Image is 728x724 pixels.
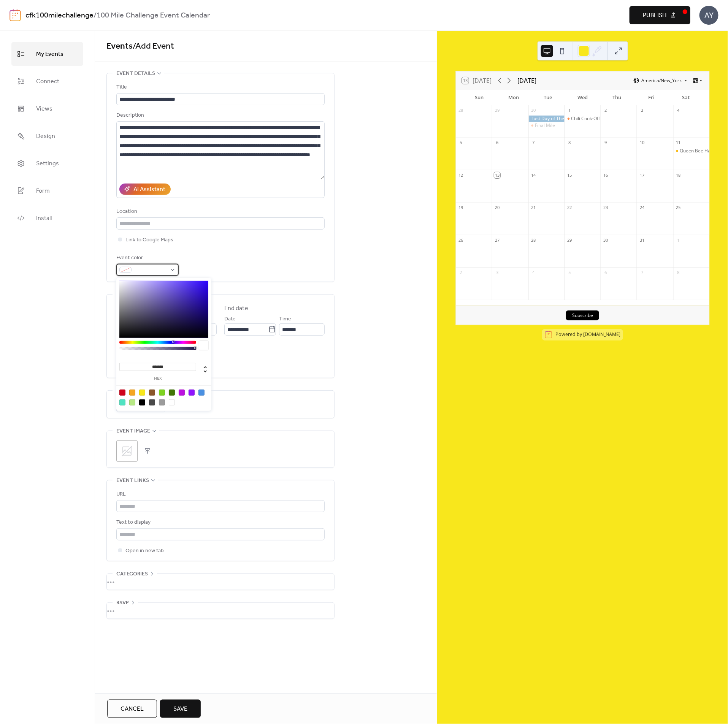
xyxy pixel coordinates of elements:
div: ••• [107,574,334,590]
div: ; [116,440,138,462]
div: Sat [669,90,703,105]
div: Last Day of The 100 Mile Challenge! [528,116,565,122]
span: Event details [116,69,155,78]
span: Publish [643,11,666,20]
div: 8 [676,269,681,275]
div: Tue [531,90,565,105]
a: Design [11,124,83,148]
div: 31 [639,237,645,243]
div: 30 [531,108,536,113]
div: 27 [494,237,500,243]
div: #9B9B9B [159,399,165,406]
div: Event color [116,253,177,263]
div: 20 [494,205,500,211]
div: 3 [494,269,500,275]
div: Fri [634,90,669,105]
div: 29 [567,237,573,243]
div: Thu [600,90,634,105]
div: 14 [531,172,536,178]
a: Views [11,97,83,120]
b: / [94,8,97,23]
span: / Add Event [133,38,174,55]
span: Connect [36,76,59,88]
div: 11 [676,140,681,146]
div: 8 [567,140,573,146]
div: 21 [531,205,536,211]
div: 12 [458,172,464,178]
span: Design [36,130,55,143]
div: #F8E71C [139,390,145,396]
div: Title [116,83,323,92]
div: 19 [458,205,464,211]
div: 28 [458,108,464,113]
div: 5 [458,140,464,146]
div: 7 [639,269,645,275]
button: Save [160,700,201,718]
span: Save [173,705,187,714]
a: Events [106,38,133,55]
span: Categories [116,570,148,579]
div: Final Mile [535,122,555,129]
a: cfk100milechallenge [25,8,94,23]
div: 15 [567,172,573,178]
div: 4 [676,108,681,113]
span: America/New_York [641,78,682,83]
img: logo [10,9,21,21]
a: Connect [11,70,83,93]
div: 7 [531,140,536,146]
div: #4A4A4A [149,399,155,406]
div: 6 [494,140,500,146]
div: 26 [458,237,464,243]
div: 10 [639,140,645,146]
div: 5 [567,269,573,275]
div: Location [116,207,323,216]
span: Date [224,315,236,324]
div: 17 [639,172,645,178]
div: #8B572A [149,390,155,396]
div: Chili Cook-Off [565,116,601,122]
button: Cancel [107,700,157,718]
div: 1 [567,108,573,113]
div: #B8E986 [129,399,135,406]
a: My Events [11,42,83,66]
div: #FFFFFF [169,399,175,406]
div: AY [699,6,718,25]
a: Form [11,179,83,203]
div: Chili Cook-Off [571,116,600,122]
div: AI Assistant [133,185,165,194]
div: Sun [462,90,496,105]
div: Powered by [555,331,620,338]
div: 6 [603,269,609,275]
div: Final Mile [528,122,565,129]
div: [DATE] [517,76,536,85]
div: 30 [603,237,609,243]
div: 9 [603,140,609,146]
div: Mon [496,90,531,105]
div: 25 [676,205,681,211]
div: #000000 [139,399,145,406]
div: #D0021B [119,390,125,396]
a: Install [11,206,83,230]
div: 29 [494,108,500,113]
div: #417505 [169,390,175,396]
a: [DOMAIN_NAME] [583,331,620,338]
div: 28 [531,237,536,243]
button: AI Assistant [119,184,171,195]
span: Open in new tab [125,547,164,556]
div: 4 [531,269,536,275]
div: #BD10E0 [179,390,185,396]
span: Event image [116,427,150,436]
span: Time [279,315,291,324]
div: 3 [639,108,645,113]
a: Settings [11,152,83,175]
div: Wed [565,90,600,105]
div: 16 [603,172,609,178]
label: hex [119,377,196,381]
span: Views [36,103,52,115]
div: URL [116,490,323,499]
div: 13 [494,172,500,178]
span: Form [36,185,50,197]
div: Text to display [116,518,323,527]
b: 100 Mile Challenge Event Calendar [97,8,210,23]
